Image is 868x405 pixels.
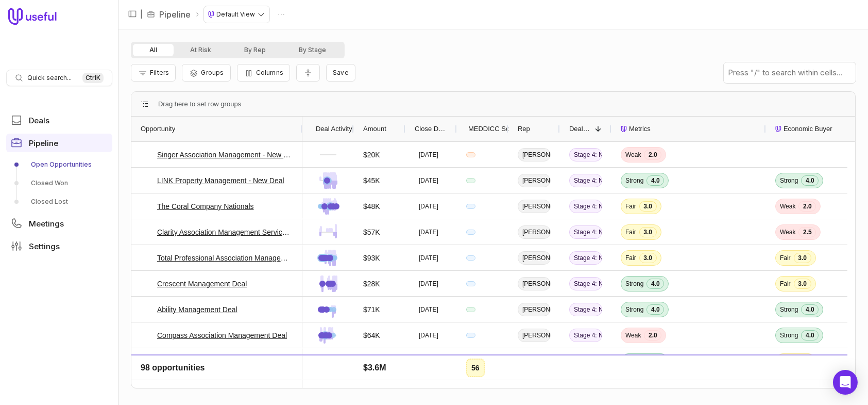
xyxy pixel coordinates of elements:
[256,69,283,76] span: Columns
[274,7,289,22] button: Actions
[6,134,112,152] a: Pipeline
[131,64,176,82] button: Filter Pipeline
[419,254,438,262] time: [DATE]
[780,357,791,365] span: Fair
[518,200,551,213] span: [PERSON_NAME]
[629,123,651,135] span: Metrics
[798,227,816,237] span: 2.5
[518,174,551,187] span: [PERSON_NAME]
[625,305,643,314] span: Strong
[798,201,816,212] span: 2.0
[780,305,798,314] span: Strong
[6,193,112,210] a: Closed Lost
[419,280,438,288] time: [DATE]
[419,305,438,314] time: [DATE]
[363,278,380,290] span: $28K
[639,227,657,237] span: 3.0
[157,200,254,213] a: The Coral Company Nationals
[415,123,448,135] span: Close Date
[363,149,380,161] span: $20K
[419,202,438,210] time: [DATE]
[780,202,795,210] span: Weak
[6,237,112,255] a: Settings
[646,356,664,366] span: 4.0
[518,225,551,239] span: [PERSON_NAME]
[182,64,230,82] button: Group Pipeline
[569,251,602,265] span: Stage 4: Negotiation
[157,226,293,238] a: Clarity Association Management Services, Inc. Deal
[125,6,140,22] button: Collapse sidebar
[174,44,228,56] button: At Risk
[518,380,551,394] span: [PERSON_NAME]
[569,200,602,213] span: Stage 4: Negotiation
[646,175,664,186] span: 4.0
[518,251,551,265] span: [PERSON_NAME]
[363,123,386,135] span: Amount
[201,69,224,76] span: Groups
[639,201,657,212] span: 3.0
[625,151,641,159] span: Weak
[625,331,641,339] span: Weak
[569,174,602,187] span: Stage 4: Negotiation
[569,123,591,135] span: Deal Stage
[780,331,798,339] span: Strong
[419,151,438,159] time: [DATE]
[282,44,343,56] button: By Stage
[141,123,175,135] span: Opportunity
[625,176,643,185] span: Strong
[801,175,819,186] span: 4.0
[419,176,438,185] time: [DATE]
[29,220,64,228] span: Meetings
[801,330,819,341] span: 4.0
[646,304,664,315] span: 4.0
[625,202,636,210] span: Fair
[6,156,112,210] div: Pipeline submenu
[466,117,499,141] div: MEDDICC Score
[625,357,643,365] span: Strong
[158,98,241,110] span: Drag here to set row groups
[27,74,72,82] span: Quick search...
[569,354,602,368] span: Stage 3: Confirmation
[363,200,380,213] span: $48K
[518,354,551,368] span: [PERSON_NAME]
[644,150,661,160] span: 2.0
[621,117,757,141] div: Metrics
[419,357,438,365] time: [DATE]
[625,254,636,262] span: Fair
[29,117,49,124] span: Deals
[133,44,174,56] button: All
[625,228,636,236] span: Fair
[326,64,355,82] button: Create a new saved view
[363,329,380,342] span: $64K
[569,148,602,161] span: Stage 4: Negotiation
[159,8,191,21] a: Pipeline
[237,64,290,82] button: Columns
[801,304,819,315] span: 4.0
[140,8,143,21] span: |
[6,214,112,233] a: Meetings
[6,175,112,191] a: Closed Won
[419,228,438,236] time: [DATE]
[794,253,811,263] span: 3.0
[569,277,602,290] span: Stage 4: Negotiation
[569,225,602,239] span: Stage 4: Negotiation
[157,174,284,187] a: LINK Property Management - New Deal
[6,156,112,173] a: Open Opportunities
[157,329,287,342] a: Compass Association Management Deal
[157,252,293,264] a: Total Professional Association Management - New Deal
[780,254,791,262] span: Fair
[569,303,602,316] span: Stage 4: Negotiation
[157,303,237,316] a: Ability Management Deal
[518,277,551,290] span: [PERSON_NAME]
[833,370,858,395] div: Open Intercom Messenger
[625,280,643,288] span: Strong
[82,73,104,83] kbd: Ctrl K
[784,123,832,135] span: Economic Buyer
[333,69,349,76] span: Save
[569,329,602,342] span: Stage 4: Negotiation
[639,253,657,263] span: 3.0
[296,64,320,82] button: Collapse all rows
[518,303,551,316] span: [PERSON_NAME]
[157,278,247,290] a: Crescent Management Deal
[228,44,282,56] button: By Rep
